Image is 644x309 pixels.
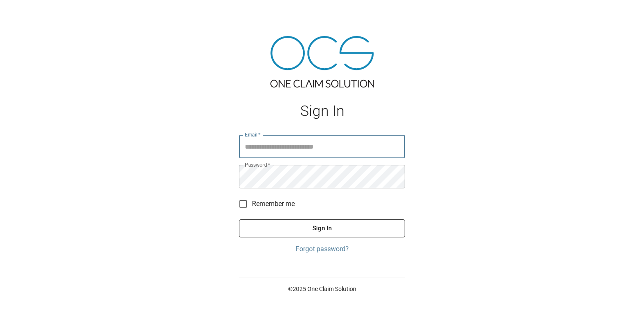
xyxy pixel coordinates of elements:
[245,131,261,138] label: Email
[270,36,374,88] img: ocs-logo-tra.png
[10,5,44,22] img: ocs-logo-white-transparent.png
[239,103,405,120] h1: Sign In
[245,161,270,168] label: Password
[239,285,405,293] p: © 2025 One Claim Solution
[239,219,405,237] button: Sign In
[252,199,295,209] span: Remember me
[239,244,405,254] a: Forgot password?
